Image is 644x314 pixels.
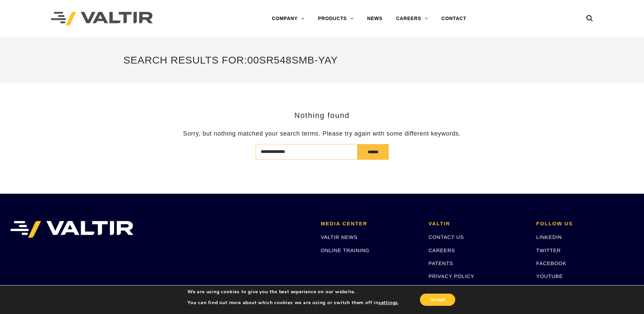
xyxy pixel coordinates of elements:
h2: FOLLOW US [536,221,634,227]
img: VALTIR [10,221,133,238]
h1: Search Results for: [124,48,521,72]
img: Valtir [51,12,153,26]
a: CAREERS [389,12,435,25]
a: PRODUCTS [311,12,361,25]
a: CONTACT [435,12,473,25]
a: CONTACT US [428,234,464,240]
a: PRIVACY POLICY [428,273,474,279]
h2: MEDIA CENTER [321,221,418,227]
p: We are using cookies to give you the best experience on our website. [187,289,399,295]
p: You can find out more about which cookies we are using or switch them off in . [187,300,399,306]
a: ONLINE TRAINING [321,247,369,253]
a: COMPANY [265,12,311,25]
a: CAREERS [428,247,455,253]
p: Sorry, but nothing matched your search terms. Please try again with some different keywords. [124,130,521,138]
h3: Nothing found [124,111,521,120]
span: 00SR548SMB-YAY [247,54,338,66]
a: FACEBOOK [536,260,567,266]
h2: VALTIR [428,221,526,227]
a: TWITTER [536,247,561,253]
button: Accept [420,294,455,306]
a: NEWS [361,12,389,25]
a: LINKEDIN [536,234,562,240]
button: settings [379,300,398,306]
a: VALTIR NEWS [321,234,357,240]
a: PATENTS [428,260,453,266]
a: YOUTUBE [536,273,563,279]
